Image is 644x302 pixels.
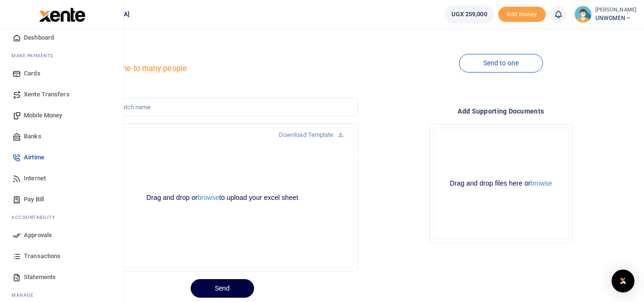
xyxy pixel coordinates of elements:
[198,194,219,201] button: browse
[8,27,116,48] a: Dashboard
[87,49,358,59] h4: Airtime
[8,63,116,84] a: Cards
[459,54,543,73] a: Send to one
[8,105,116,126] a: Mobile Money
[24,132,41,141] span: Banks
[8,210,116,225] li: Ac
[38,10,85,18] a: logo-small logo-large logo-large
[16,292,34,299] span: anage
[24,153,44,162] span: Airtime
[451,10,487,19] span: UGX 259,000
[271,127,351,143] a: Download Template
[8,168,116,189] a: Internet
[24,69,41,78] span: Cards
[595,14,636,22] span: UNWOMEN
[24,272,56,282] span: Statements
[8,225,116,246] a: Approvals
[87,98,358,116] input: Create a batch name
[612,270,634,292] div: Open Intercom Messenger
[498,7,546,22] li: Toup your wallet
[8,147,116,168] a: Airtime
[8,48,116,63] li: M
[434,179,568,188] div: Drag and drop files here or
[440,6,498,23] li: Wallet ballance
[429,124,572,243] div: File Uploader
[24,174,46,183] span: Internet
[574,6,636,23] a: profile-user [PERSON_NAME] UNWOMEN
[87,124,358,271] div: File Uploader
[531,180,552,187] button: browse
[8,189,116,210] a: Pay Bill
[91,193,353,202] div: Drag and drop or to upload your excel sheet
[16,52,53,59] span: ake Payments
[24,251,61,261] span: Transactions
[8,267,116,288] a: Statements
[191,279,254,298] button: Send
[498,10,546,17] a: Add money
[498,7,546,22] span: Add money
[8,84,116,105] a: Xente Transfers
[24,90,70,99] span: Xente Transfers
[24,33,54,42] span: Dashboard
[8,126,116,147] a: Banks
[87,64,358,73] h5: Send airtime to many people
[444,6,494,23] a: UGX 259,000
[24,111,62,120] span: Mobile Money
[39,8,85,22] img: logo-large
[24,230,52,240] span: Approvals
[8,246,116,267] a: Transactions
[24,195,44,204] span: Pay Bill
[595,6,636,14] small: [PERSON_NAME]
[574,6,592,23] img: profile-user
[19,214,55,221] span: countability
[366,106,636,116] h4: Add supporting Documents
